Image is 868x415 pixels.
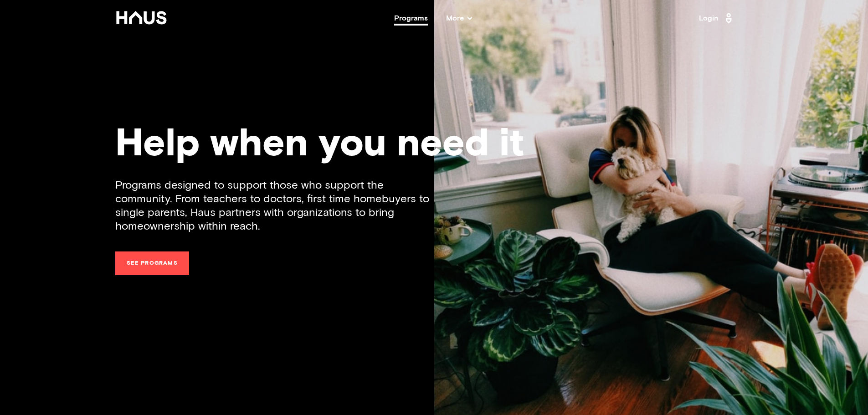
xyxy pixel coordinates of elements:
[115,179,434,233] div: Programs designed to support those who support the community. From teachers to doctors, first tim...
[115,251,189,275] a: See programs
[446,15,472,22] span: More
[394,15,428,22] a: Programs
[699,11,734,26] a: Login
[115,125,753,164] div: Help when you need it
